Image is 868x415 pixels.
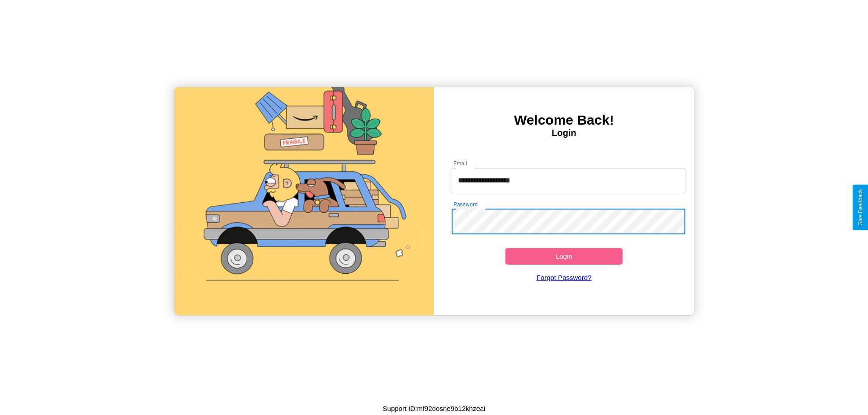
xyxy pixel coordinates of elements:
button: Login [505,248,623,265]
label: Email [453,159,467,167]
h4: Login [434,128,694,138]
a: Forgot Password? [447,265,681,290]
h3: Welcome Back! [434,112,694,128]
p: Support ID: mf92dosne9b12khzeai [383,402,486,415]
div: Give Feedback [857,189,863,226]
img: gif [174,87,434,315]
label: Password [453,201,477,208]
